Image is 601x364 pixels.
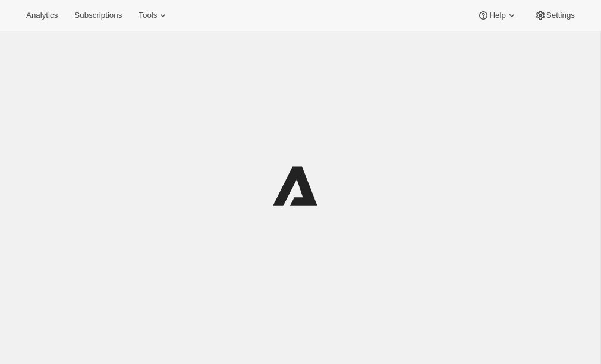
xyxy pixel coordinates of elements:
[74,11,122,20] span: Subscriptions
[19,7,65,24] button: Analytics
[470,7,524,24] button: Help
[26,11,58,20] span: Analytics
[139,11,157,20] span: Tools
[546,11,575,20] span: Settings
[131,7,176,24] button: Tools
[527,7,582,24] button: Settings
[67,7,129,24] button: Subscriptions
[489,11,505,20] span: Help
